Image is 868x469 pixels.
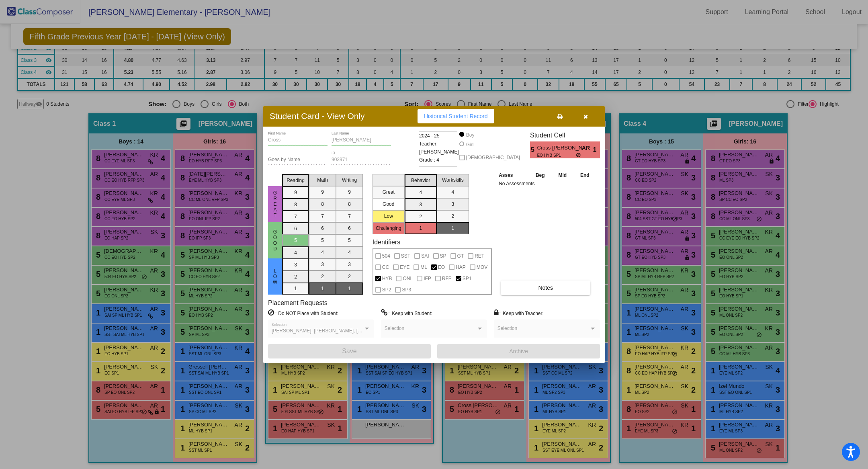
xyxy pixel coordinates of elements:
[552,171,573,180] th: Mid
[477,262,487,272] span: MOV
[582,144,593,152] span: AR
[466,141,474,148] div: Girl
[419,140,459,156] span: Teacher: [PERSON_NAME]
[501,281,590,295] button: Notes
[382,274,392,283] span: HYB
[419,132,440,140] span: 2024 - 25
[463,274,472,283] span: SP1
[272,229,279,252] span: Good
[440,251,446,261] span: SP
[342,348,356,354] span: Save
[466,153,520,162] span: [DEMOGRAPHIC_DATA]
[497,180,596,188] td: No Assessments
[530,145,537,155] span: 5
[332,157,391,163] input: Enter ID
[420,262,427,272] span: ML
[268,157,328,163] input: goes by name
[457,251,464,261] span: GT
[373,238,400,246] label: Identifiers
[268,309,338,317] label: = Do NOT Place with Student:
[382,262,389,272] span: CC
[401,251,410,261] span: SST
[419,156,439,164] span: Grade : 4
[382,251,390,261] span: 504
[538,285,553,291] span: Notes
[424,113,488,119] span: Historical Student Record
[573,171,596,180] th: End
[381,309,432,317] label: = Keep with Student:
[497,171,529,180] th: Asses
[272,190,279,218] span: Great
[437,344,600,358] button: Archive
[466,131,475,139] div: Boy
[530,131,600,139] h3: Student Cell
[382,285,391,295] span: SP2
[272,328,396,334] span: [PERSON_NAME], [PERSON_NAME], [PERSON_NAME]
[424,274,431,283] span: IFP
[537,152,576,158] span: EO HYB SP1
[475,251,484,261] span: RET
[418,109,494,123] button: Historical Student Record
[593,145,600,155] span: 1
[272,268,279,285] span: Low
[400,262,409,272] span: EYE
[494,309,544,317] label: = Keep with Teacher:
[268,299,328,307] label: Placement Requests
[456,262,466,272] span: HAP
[403,274,413,283] span: ONL
[509,348,528,354] span: Archive
[442,274,452,283] span: RFP
[529,171,552,180] th: Beg
[438,262,445,272] span: EO
[270,111,365,121] h3: Student Card - View Only
[268,344,431,358] button: Save
[537,144,581,152] span: Cross [PERSON_NAME]
[402,285,411,295] span: SP3
[421,251,429,261] span: SAI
